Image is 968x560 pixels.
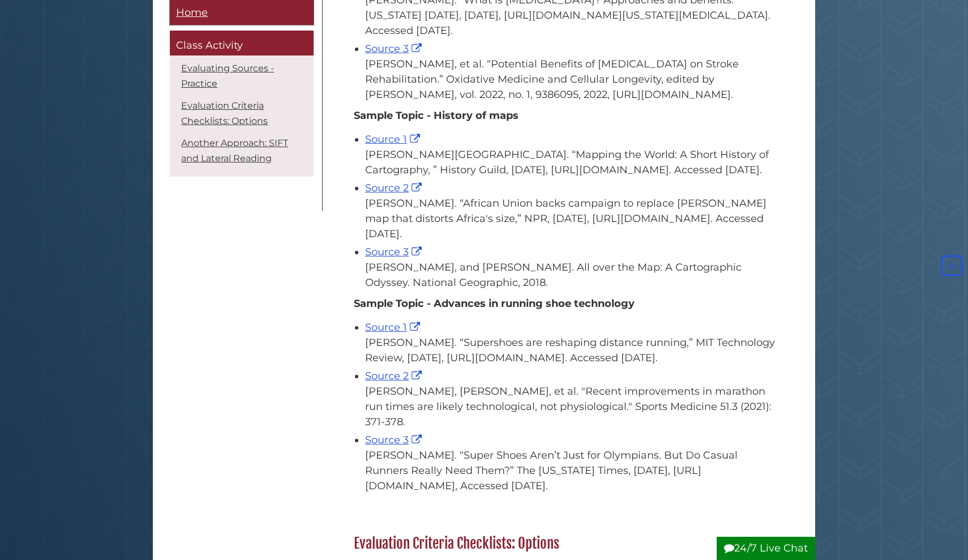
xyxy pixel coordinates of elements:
button: 24/7 Live Chat [717,537,815,560]
a: Another Approach: SIFT and Lateral Reading [181,138,288,164]
a: Source 3 [365,42,425,55]
a: Source 3 [365,434,425,446]
div: [PERSON_NAME]. “African Union backs campaign to replace [PERSON_NAME] map that distorts Africa's ... [365,196,776,242]
span: Home [176,6,208,19]
a: Source 1 [365,133,423,146]
div: [PERSON_NAME], and [PERSON_NAME]. All over the Map: A Cartographic Odyssey. National Geographic, ... [365,260,776,290]
a: Evaluation Criteria Checklists: Options [181,100,268,126]
div: [PERSON_NAME]. “Super Shoes Aren’t Just for Olympians. But Do Casual Runners Really Need Them?” T... [365,448,776,494]
a: Evaluating Sources - Practice [181,63,274,89]
a: Source 3 [365,246,425,258]
a: Back to Top [938,259,965,272]
div: [PERSON_NAME], et al. “Potential Benefits of [MEDICAL_DATA] on Stroke Rehabilitation.” Oxidative ... [365,57,776,102]
div: [PERSON_NAME], [PERSON_NAME], et al. "Recent improvements in marathon run times are likely techno... [365,384,776,430]
strong: Sample Topic - Advances in running shoe technology [354,297,635,310]
a: Class Activity [170,31,314,56]
a: Source 2 [365,182,425,194]
span: Class Activity [176,40,243,52]
h2: Evaluation Criteria Checklists: Options [348,535,781,553]
strong: Sample Topic - History of maps [354,109,519,122]
div: [PERSON_NAME]. “Supershoes are reshaping distance running,” MIT Technology Review, [DATE], [URL][... [365,335,776,366]
div: [PERSON_NAME][GEOGRAPHIC_DATA]. “Mapping the World: A Short History of Cartography, ” History Gui... [365,147,776,178]
a: Source 1 [365,321,423,334]
a: Source 2 [365,370,425,382]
